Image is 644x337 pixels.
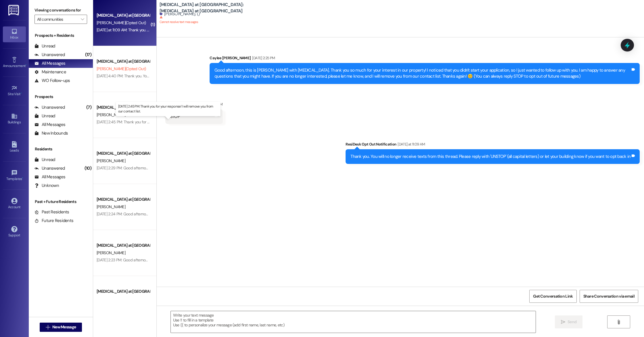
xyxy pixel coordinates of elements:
img: ResiDesk Logo [8,5,20,16]
div: All Messages [34,174,65,180]
div: [MEDICAL_DATA] at [GEOGRAPHIC_DATA] [97,12,150,18]
button: New Message [40,323,82,332]
div: New Inbounds [34,130,68,136]
div: Unanswered [34,104,65,110]
sup: Cannot receive text messages [160,16,198,24]
div: [DATE] at 11:09 AM [396,141,425,147]
div: [PERSON_NAME]. () [160,11,200,17]
span: [PERSON_NAME] [97,250,125,255]
span: • [22,176,23,180]
b: [MEDICAL_DATA] at [GEOGRAPHIC_DATA]: [MEDICAL_DATA] at [GEOGRAPHIC_DATA] [160,2,275,14]
div: Thank you. You will no longer receive texts from this thread. Please reply with 'UNSTOP' (all cap... [350,154,630,160]
i:  [616,320,621,324]
div: [DATE] 4:40 PM: Thank you. You will no longer receive texts from this thread. Please reply with '... [97,73,381,78]
div: All Messages [34,122,65,128]
div: Residents [29,146,93,152]
div: Unread [34,43,55,49]
span: [PERSON_NAME] [97,158,125,163]
a: Inbox [3,26,26,42]
i:  [561,320,565,324]
i:  [81,17,84,22]
a: Site Visit • [3,83,26,99]
div: Prospects [29,94,93,100]
span: [PERSON_NAME] [97,296,125,301]
div: Unanswered [34,52,65,58]
div: Past Residents [34,209,69,215]
div: [DATE] at 11:09 AM [194,101,223,107]
div: Unread [34,157,55,163]
div: [PERSON_NAME] [165,101,223,109]
span: New Message [52,324,76,330]
span: Send [568,319,576,325]
input: All communities [37,15,78,24]
span: [PERSON_NAME] [97,112,125,117]
div: Past + Future Residents [29,199,93,205]
div: All Messages [34,60,65,66]
p: [DATE] 2:45 PM: Thank you for your response! I will remove you from our contact list. [118,104,218,114]
div: [DATE] at 11:09 AM: Thank you. You will no longer receive texts from this thread. Please reply wi... [97,27,385,32]
div: Maintenance [34,69,66,75]
span: • [21,91,22,95]
div: [MEDICAL_DATA] at [GEOGRAPHIC_DATA] [97,196,150,202]
span: [PERSON_NAME] [97,204,125,209]
div: Future Residents [34,218,73,224]
div: WO Follow-ups [34,78,70,84]
div: [MEDICAL_DATA] at [GEOGRAPHIC_DATA] [97,242,150,248]
div: (17) [84,50,93,59]
div: STOP [170,114,180,120]
div: Caylee [PERSON_NAME] [210,55,640,63]
a: Buildings [3,111,26,127]
div: Unknown [34,183,59,189]
a: Support [3,224,26,240]
a: Account [3,196,26,212]
a: Templates • [3,168,26,183]
span: [PERSON_NAME] (Opted Out) [97,20,146,25]
button: Share Conversation via email [580,290,638,303]
span: Share Conversation via email [583,293,635,299]
i:  [46,325,50,330]
div: Unanswered [34,165,65,171]
span: • [26,63,26,67]
div: [MEDICAL_DATA] at [GEOGRAPHIC_DATA] [97,288,150,294]
div: [MEDICAL_DATA] at [GEOGRAPHIC_DATA] [97,104,150,110]
div: Prospects + Residents [29,32,93,39]
span: Get Conversation Link [533,293,573,299]
div: [MEDICAL_DATA] at [GEOGRAPHIC_DATA] [97,150,150,156]
div: (10) [83,164,93,173]
div: [DATE] 2:25 PM [251,55,275,61]
a: Leads [3,139,26,155]
span: [PERSON_NAME] (Opted Out) [97,66,146,71]
button: Get Conversation Link [529,290,576,303]
div: ResiDesk Opt Out Notification [346,141,640,149]
div: [MEDICAL_DATA] at [GEOGRAPHIC_DATA] [97,58,150,64]
div: Unread [34,113,55,119]
div: (7) [85,103,93,112]
label: Viewing conversations for [34,6,87,15]
div: [DATE] 2:45 PM: Thank you for your response! I will remove you from our contact list. [97,119,235,125]
div: Good afternoon, this is [PERSON_NAME] with [MEDICAL_DATA]. Thank you so much for your interest in... [214,67,630,80]
button: Send [555,315,583,328]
